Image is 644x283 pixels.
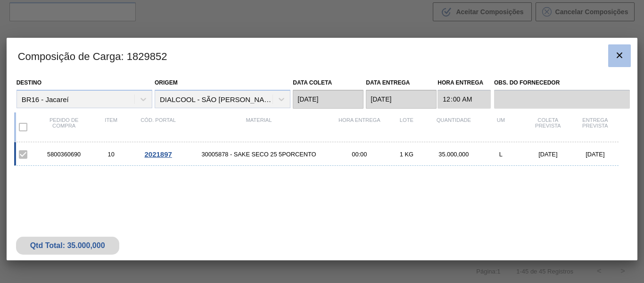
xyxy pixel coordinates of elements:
[23,241,112,250] div: Qtd Total: 35.000,000
[182,151,336,158] span: 30005878 - SAKE SECO 25 5PORCENTO
[477,151,524,158] div: L
[336,151,383,158] div: 00:00
[88,151,135,158] div: 10
[430,151,477,158] div: 35.000,000
[293,79,332,86] label: Data coleta
[524,117,571,137] div: Coleta Prevista
[494,76,630,90] label: Obs. do Fornecedor
[477,117,524,137] div: UM
[438,76,491,90] label: Hora Entrega
[135,117,182,137] div: Cód. Portal
[41,117,88,137] div: Pedido de compra
[135,150,182,158] div: Ir para o Pedido
[383,117,430,137] div: Lote
[144,150,172,158] span: 2021897
[383,151,430,158] div: 1 KG
[571,117,619,137] div: Entrega Prevista
[430,117,477,137] div: Quantidade
[182,117,336,137] div: Material
[41,151,88,158] div: 5800360690
[524,151,571,158] div: [DATE]
[366,90,437,109] input: dd/mm/yyyy
[7,38,638,74] h3: Composição de Carga : 1829852
[17,79,41,86] label: Destino
[88,117,135,137] div: Item
[571,151,619,158] div: [DATE]
[155,79,178,86] label: Origem
[336,117,383,137] div: Hora Entrega
[293,90,363,109] input: dd/mm/yyyy
[366,79,410,86] label: Data entrega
